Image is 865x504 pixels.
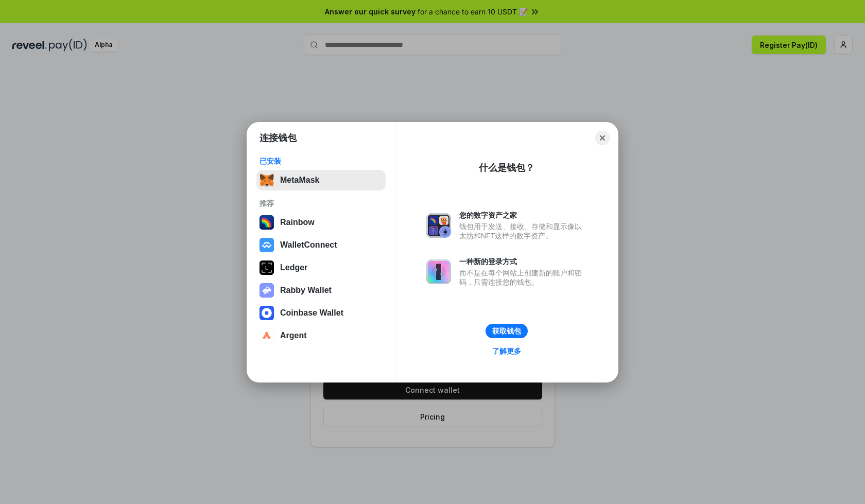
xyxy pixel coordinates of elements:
[426,259,451,284] img: svg+xml,%3Csvg%20xmlns%3D%22http%3A%2F%2Fwww.w3.org%2F2000%2Fsvg%22%20fill%3D%22none%22%20viewBox...
[259,215,274,230] img: svg+xml,%3Csvg%20width%3D%22120%22%20height%3D%22120%22%20viewBox%3D%220%200%20120%20120%22%20fil...
[459,222,587,240] div: 钱包用于发送、接收、存储和显示像以太坊和NFT这样的数字资产。
[459,211,587,220] div: 您的数字资产之家
[426,213,451,238] img: svg+xml,%3Csvg%20xmlns%3D%22http%3A%2F%2Fwww.w3.org%2F2000%2Fsvg%22%20fill%3D%22none%22%20viewBox...
[256,303,386,323] button: Coinbase Wallet
[280,286,332,295] div: Rabby Wallet
[259,173,274,187] img: svg+xml,%3Csvg%20fill%3D%22none%22%20height%3D%2233%22%20viewBox%3D%220%200%2035%2033%22%20width%...
[259,238,274,252] img: svg+xml,%3Csvg%20width%3D%2228%22%20height%3D%2228%22%20viewBox%3D%220%200%2028%2028%22%20fill%3D...
[256,170,386,190] button: MetaMask
[486,324,528,338] button: 获取钱包
[256,235,386,255] button: WalletConnect
[486,344,527,358] a: 了解更多
[595,131,610,145] button: Close
[259,157,383,166] div: 已安装
[280,218,315,227] div: Rainbow
[259,260,274,275] img: svg+xml,%3Csvg%20xmlns%3D%22http%3A%2F%2Fwww.w3.org%2F2000%2Fsvg%22%20width%3D%2228%22%20height%3...
[259,132,297,144] h1: 连接钱包
[280,308,343,318] div: Coinbase Wallet
[259,328,274,343] img: svg+xml,%3Csvg%20width%3D%2228%22%20height%3D%2228%22%20viewBox%3D%220%200%2028%2028%22%20fill%3D...
[259,199,383,208] div: 推荐
[256,212,386,233] button: Rainbow
[256,257,386,278] button: Ledger
[459,257,587,266] div: 一种新的登录方式
[492,326,521,336] div: 获取钱包
[259,306,274,320] img: svg+xml,%3Csvg%20width%3D%2228%22%20height%3D%2228%22%20viewBox%3D%220%200%2028%2028%22%20fill%3D...
[259,283,274,298] img: svg+xml,%3Csvg%20xmlns%3D%22http%3A%2F%2Fwww.w3.org%2F2000%2Fsvg%22%20fill%3D%22none%22%20viewBox...
[280,331,307,340] div: Argent
[479,162,534,174] div: 什么是钱包？
[280,240,337,250] div: WalletConnect
[280,263,307,272] div: Ledger
[459,268,587,287] div: 而不是在每个网站上创建新的账户和密码，只需连接您的钱包。
[256,325,386,346] button: Argent
[492,346,521,356] div: 了解更多
[256,280,386,301] button: Rabby Wallet
[280,176,319,185] div: MetaMask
